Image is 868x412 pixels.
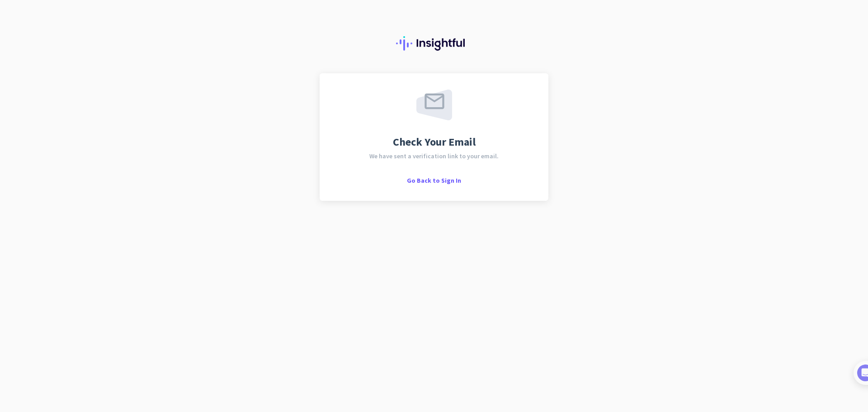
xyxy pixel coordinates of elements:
[369,153,499,159] span: We have sent a verification link to your email.
[393,137,476,147] span: Check Your Email
[396,36,472,51] img: Insightful
[416,90,452,120] img: email-sent
[407,176,461,185] span: Go Back to Sign In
